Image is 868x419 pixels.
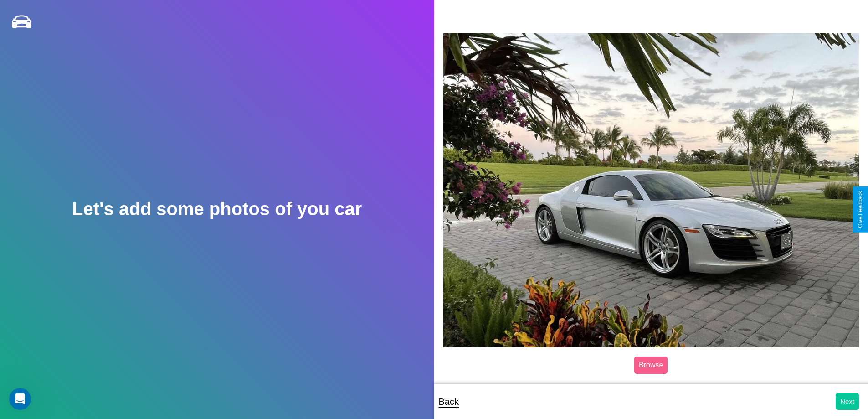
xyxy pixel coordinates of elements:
[836,393,859,410] button: Next
[9,388,31,410] iframe: Intercom live chat
[443,33,859,347] img: posted
[72,199,362,219] h2: Let's add some photos of you car
[634,357,668,374] label: Browse
[857,191,863,228] div: Give Feedback
[439,393,459,410] p: Back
